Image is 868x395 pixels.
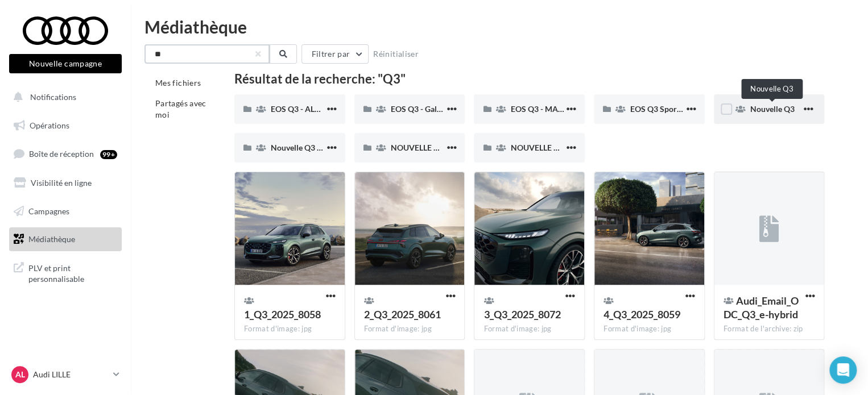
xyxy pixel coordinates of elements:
[724,324,815,334] div: Format de l'archive: zip
[630,104,749,114] span: EOS Q3 Sportback & SB e-Hybrid
[741,79,803,99] div: Nouvelle Q3
[144,18,854,35] div: Médiathèque
[15,369,25,380] span: AL
[301,44,369,64] button: Filtrer par
[30,120,69,130] span: Opérations
[604,308,680,321] span: 4_Q3_2025_8059
[100,150,117,159] div: 99+
[7,142,124,166] a: Boîte de réception99+
[7,227,124,251] a: Médiathèque
[244,308,321,321] span: 1_Q3_2025_8058
[604,324,695,334] div: Format d'image: jpg
[364,324,456,334] div: Format d'image: jpg
[7,114,124,138] a: Opérations
[369,47,423,61] button: Réinitialiser
[391,143,493,152] span: NOUVELLE Q3 SPORTBACK
[234,73,824,85] div: Résultat de la recherche: "Q3"
[364,308,441,321] span: 2_Q3_2025_8061
[9,54,122,73] button: Nouvelle campagne
[31,178,92,188] span: Visibilité en ligne
[155,78,201,88] span: Mes fichiers
[33,369,109,380] p: Audi LILLE
[28,206,69,215] span: Campagnes
[271,104,362,114] span: EOS Q3 - ALBUM PHOTO
[829,356,857,384] div: Open Intercom Messenger
[244,324,336,334] div: Format d'image: jpg
[7,85,119,109] button: Notifications
[391,104,457,114] span: EOS Q3 - Galerie 2
[483,308,560,321] span: 3_Q3_2025_8072
[724,294,799,321] span: Audi_Email_ODC_Q3_e-hybrid
[155,98,206,119] span: Partagés avec moi
[510,104,618,114] span: EOS Q3 - MASTER INTERIEUR
[750,104,795,114] span: Nouvelle Q3
[30,92,76,102] span: Notifications
[28,234,75,244] span: Médiathèque
[271,143,347,152] span: Nouvelle Q3 e-hybrid
[28,260,117,285] span: PLV et print personnalisable
[7,256,124,289] a: PLV et print personnalisable
[9,364,122,385] a: AL Audi LILLE
[29,149,94,159] span: Boîte de réception
[510,143,651,152] span: NOUVELLE Q3 SPORTBACK E-HYBRID
[483,324,575,334] div: Format d'image: jpg
[7,199,124,223] a: Campagnes
[7,171,124,195] a: Visibilité en ligne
